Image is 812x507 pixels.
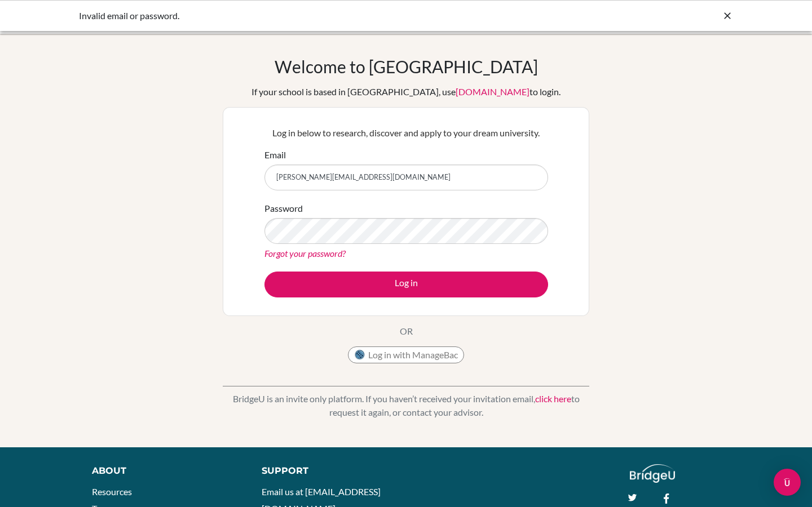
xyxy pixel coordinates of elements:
[92,486,132,497] a: Resources
[251,85,561,99] div: If your school is based in [GEOGRAPHIC_DATA], use to login.
[630,464,676,483] img: logo_white@2x-f4f0deed5e89b7ecb1c2cc34c3e3d731f90f0f143d5ea2071677605dd97b5244.png
[92,464,236,478] div: About
[262,464,395,478] div: Support
[535,393,571,404] a: click here
[264,272,548,297] button: Log in
[275,56,538,77] h1: Welcome to [GEOGRAPHIC_DATA]
[774,469,801,496] div: Open Intercom Messenger
[456,86,529,97] a: [DOMAIN_NAME]
[264,248,346,259] a: Forgot your password?
[348,346,464,363] button: Log in with ManageBac
[264,126,548,140] p: Log in below to research, discover and apply to your dream university.
[223,392,589,419] p: BridgeU is an invite only platform. If you haven’t received your invitation email, to request it ...
[264,202,303,215] label: Password
[400,324,413,338] p: OR
[264,148,286,162] label: Email
[79,9,564,23] div: Invalid email or password.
